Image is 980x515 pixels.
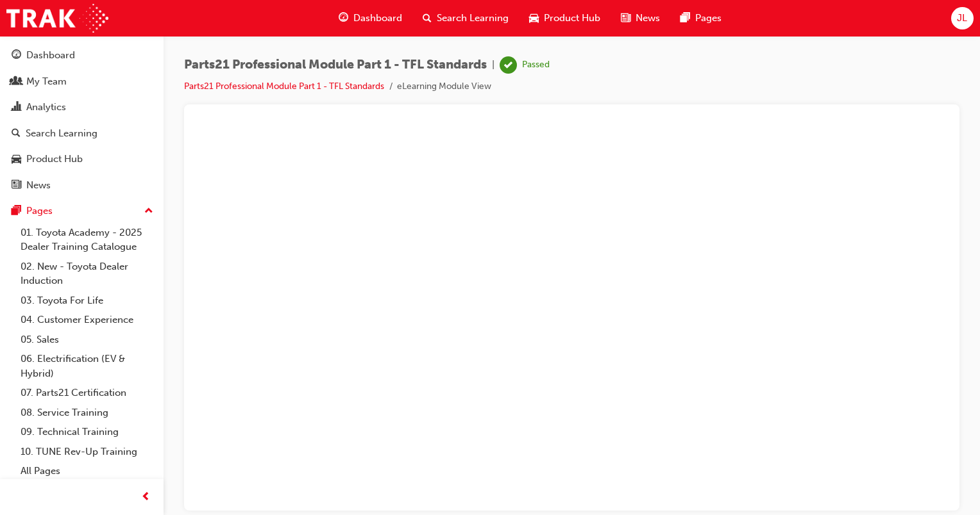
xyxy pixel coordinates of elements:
[5,44,158,67] a: Dashboard
[184,81,384,92] a: Parts21 Professional Module Part 1 - TFL Standards
[26,48,75,63] div: Dashboard
[5,147,158,171] a: Product Hub
[26,100,66,115] div: Analytics
[500,56,517,74] span: learningRecordVerb_PASS-icon
[412,5,519,31] a: search-iconSearch Learning
[680,10,690,26] span: pages-icon
[5,122,158,145] a: Search Learning
[26,74,67,89] div: My Team
[492,58,494,72] span: |
[15,461,158,481] a: All Pages
[12,102,21,113] span: chart-icon
[184,58,487,72] span: Parts21 Professional Module Part 1 - TFL Standards
[15,422,158,442] a: 09. Technical Training
[6,4,108,33] img: Trak
[611,5,670,31] a: news-iconNews
[519,5,611,31] a: car-iconProduct Hub
[636,11,660,26] span: News
[529,10,539,26] span: car-icon
[5,41,158,199] button: DashboardMy TeamAnalyticsSearch LearningProduct HubNews
[12,154,21,165] span: car-icon
[26,126,97,141] div: Search Learning
[26,178,51,193] div: News
[437,11,509,26] span: Search Learning
[26,204,53,218] div: Pages
[15,442,158,462] a: 10. TUNE Rev-Up Training
[353,11,402,26] span: Dashboard
[695,11,722,26] span: Pages
[15,257,158,291] a: 02. New - Toyota Dealer Induction
[12,50,21,61] span: guage-icon
[328,5,412,31] a: guage-iconDashboard
[621,10,630,26] span: news-icon
[15,310,158,330] a: 04. Customer Experience
[26,152,83,167] div: Product Hub
[339,10,348,26] span: guage-icon
[957,11,967,26] span: JL
[12,180,21,192] span: news-icon
[12,206,21,217] span: pages-icon
[141,489,151,505] span: prev-icon
[423,10,432,26] span: search-icon
[5,199,158,223] button: Pages
[544,11,600,26] span: Product Hub
[5,95,158,119] a: Analytics
[15,403,158,423] a: 08. Service Training
[15,223,158,257] a: 01. Toyota Academy - 2025 Dealer Training Catalogue
[670,5,732,31] a: pages-iconPages
[15,330,158,350] a: 05. Sales
[522,59,550,71] div: Passed
[15,349,158,383] a: 06. Electrification (EV & Hybrid)
[951,7,974,29] button: JL
[5,174,158,197] a: News
[15,383,158,403] a: 07. Parts21 Certification
[12,76,21,88] span: people-icon
[397,79,491,94] li: eLearning Module View
[15,291,158,311] a: 03. Toyota For Life
[144,203,153,220] span: up-icon
[5,70,158,94] a: My Team
[12,128,21,140] span: search-icon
